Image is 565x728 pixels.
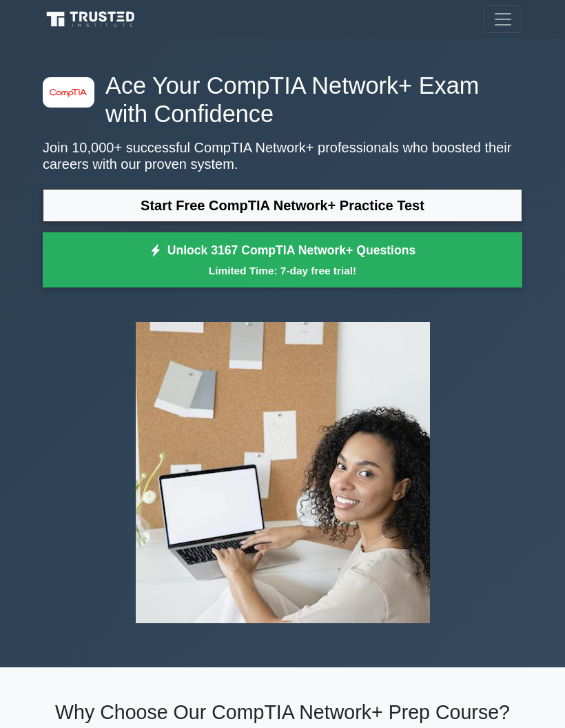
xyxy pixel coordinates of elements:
p: Join 10,000+ successful CompTIA Network+ professionals who boosted their careers with our proven ... [43,139,522,172]
a: Start Free CompTIA Network+ Practice Test [43,189,522,222]
small: Limited Time: 7-day free trial! [60,263,505,279]
h1: Ace Your CompTIA Network+ Exam with Confidence [43,72,522,128]
button: Toggle navigation [484,6,522,33]
h2: Why Choose Our CompTIA Network+ Prep Course? [43,700,522,724]
a: Unlock 3167 CompTIA Network+ QuestionsLimited Time: 7-day free trial! [43,232,522,287]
